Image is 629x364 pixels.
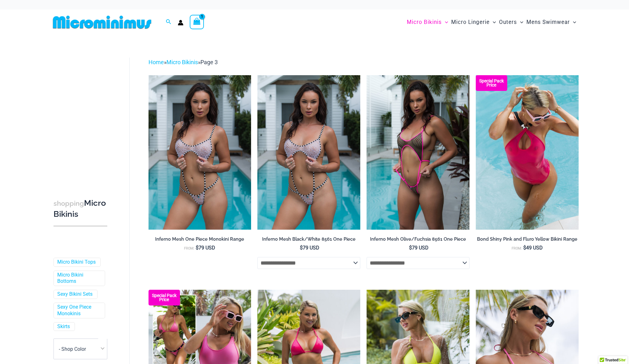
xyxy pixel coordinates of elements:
b: Special Pack Price [149,294,180,302]
h2: Inferno Mesh Olive/Fuchsia 8561 One Piece [367,236,469,242]
span: From: [184,246,194,250]
a: Micro BikinisMenu ToggleMenu Toggle [405,13,450,32]
img: Inferno Mesh Black White 8561 One Piece 05 [149,75,251,229]
span: - Shop Color [59,346,86,352]
a: Sexy Bikini Sets [57,291,93,298]
a: Inferno Mesh Black White 8561 One Piece 05Inferno Mesh Olive Fuchsia 8561 One Piece 03Inferno Mes... [149,75,251,229]
img: Inferno Mesh Black White 8561 One Piece 05 [257,75,360,229]
span: Menu Toggle [570,14,576,30]
a: Home [149,59,164,65]
span: shopping [53,199,84,207]
a: View Shopping Cart, 1 items [190,15,204,29]
bdi: 79 USD [196,245,215,251]
img: Inferno Mesh Olive Fuchsia 8561 One Piece 02 [367,75,469,229]
a: Inferno Mesh Olive/Fuchsia 8561 One Piece [367,236,469,244]
h2: Inferno Mesh Black/White 8561 One Piece [257,236,360,242]
span: $ [300,245,303,251]
span: $ [196,245,199,251]
a: Sexy One Piece Monokinis [57,304,100,317]
b: Special Pack Price [476,79,507,87]
h2: Bond Shiny Pink and Fluro Yellow Bikini Range [476,236,579,242]
span: From: [512,246,522,250]
bdi: 79 USD [300,245,319,251]
a: Inferno Mesh Black/White 8561 One Piece [257,236,360,244]
a: Micro Bikinis [166,59,198,65]
img: Bond Shiny Pink 8935 One Piece 09v2 [476,75,579,229]
a: Micro LingerieMenu ToggleMenu Toggle [450,13,497,32]
nav: Site Navigation [404,12,579,33]
bdi: 49 USD [523,245,543,251]
span: Mens Swimwear [526,14,570,30]
span: » » [149,59,218,65]
span: Menu Toggle [517,14,523,30]
a: Inferno Mesh One Piece Monokini Range [149,236,251,244]
a: Inferno Mesh Olive Fuchsia 8561 One Piece 02Inferno Mesh Olive Fuchsia 8561 One Piece 07Inferno M... [367,75,469,229]
a: Search icon link [166,18,171,26]
span: Menu Toggle [442,14,448,30]
bdi: 79 USD [409,245,429,251]
a: Bond Shiny Pink 8935 One Piece 09v2 Bond Shiny Pink 8935 One Piece 08Bond Shiny Pink 8935 One Pie... [476,75,579,229]
span: Outers [499,14,517,30]
a: Bond Shiny Pink and Fluro Yellow Bikini Range [476,236,579,244]
h3: Micro Bikinis [53,198,107,220]
a: Micro Bikini Bottoms [57,272,100,285]
h2: Inferno Mesh One Piece Monokini Range [149,236,251,242]
span: Micro Bikinis [407,14,442,30]
img: MM SHOP LOGO FLAT [50,15,154,29]
span: Menu Toggle [490,14,496,30]
span: - Shop Color [53,339,107,359]
span: $ [409,245,412,251]
a: Micro Bikini Tops [57,259,96,266]
span: $ [523,245,526,251]
a: OutersMenu ToggleMenu Toggle [497,13,525,32]
iframe: TrustedSite Certified [53,53,110,178]
span: Page 3 [200,59,218,65]
span: - Shop Color [54,339,107,359]
a: Account icon link [178,20,183,25]
span: Micro Lingerie [451,14,490,30]
a: Skirts [57,323,70,330]
a: Inferno Mesh Black White 8561 One Piece 05Inferno Mesh Black White 8561 One Piece 08Inferno Mesh ... [257,75,360,229]
a: Mens SwimwearMenu ToggleMenu Toggle [525,13,578,32]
